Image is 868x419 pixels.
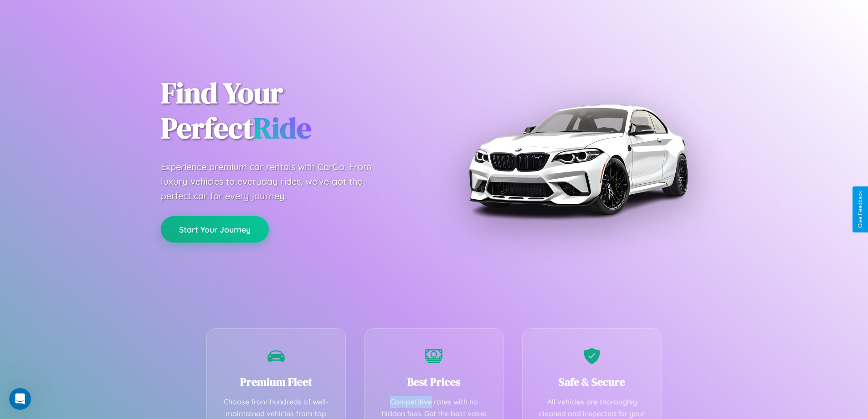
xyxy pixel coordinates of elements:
h3: Best Prices [378,374,490,389]
h1: Find Your Perfect [161,76,421,146]
h3: Safe & Secure [536,374,648,389]
span: Ride [253,108,311,148]
h3: Premium Fleet [221,374,332,389]
button: Start Your Journey [161,216,269,243]
img: Premium BMW car rental vehicle [464,46,692,274]
iframe: Intercom live chat [9,388,31,410]
p: Experience premium car rentals with CarGo. From luxury vehicles to everyday rides, we've got the ... [161,160,389,203]
div: Give Feedback [857,191,863,228]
